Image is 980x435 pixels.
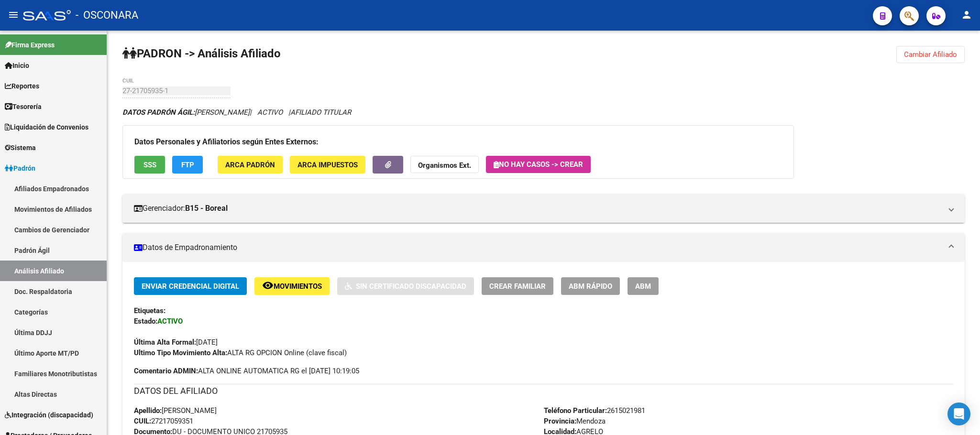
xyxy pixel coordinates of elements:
[134,317,157,326] strong: Estado:
[134,242,942,253] mat-panel-title: Datos de Empadronamiento
[76,5,138,26] span: - OSCONARA
[8,9,19,21] mat-icon: menu
[5,163,35,174] span: Padrón
[122,233,965,262] mat-expansion-panel-header: Datos de Empadronamiento
[904,50,957,59] span: Cambiar Afiliado
[5,122,88,132] span: Liquidación de Convenios
[418,161,471,170] strong: Organismos Ext.
[122,194,965,223] mat-expansion-panel-header: Gerenciador:B15 - Boreal
[5,81,39,91] span: Reportes
[947,402,970,425] div: Open Intercom Messenger
[157,317,183,326] strong: ACTIVO
[561,277,620,295] button: ABM Rápido
[134,338,196,347] strong: Última Alta Formal:
[337,277,474,295] button: Sin Certificado Discapacidad
[218,156,283,174] button: ARCA Padrón
[134,156,165,174] button: SSS
[134,348,347,357] span: ALTA RG OPCION Online (clave fiscal)
[5,60,29,71] span: Inicio
[5,101,42,112] span: Tesorería
[635,282,651,291] span: ABM
[142,282,239,291] span: Enviar Credencial Digital
[356,282,466,291] span: Sin Certificado Discapacidad
[544,406,645,415] span: 2615021981
[134,417,151,425] strong: CUIL:
[262,280,274,291] mat-icon: remove_red_eye
[5,40,55,50] span: Firma Express
[486,156,591,173] button: No hay casos -> Crear
[134,135,782,149] h3: Datos Personales y Afiliatorios según Entes Externos:
[134,417,193,425] span: 27217059351
[961,9,972,21] mat-icon: person
[134,406,217,415] span: [PERSON_NAME]
[134,277,247,295] button: Enviar Credencial Digital
[410,156,479,174] button: Organismos Ext.
[134,367,198,375] strong: Comentario ADMIN:
[290,108,351,117] span: AFILIADO TITULAR
[134,406,162,415] strong: Apellido:
[544,417,606,425] span: Mendoza
[5,142,36,153] span: Sistema
[544,406,607,415] strong: Teléfono Particular:
[122,108,195,117] strong: DATOS PADRÓN ÁGIL:
[134,366,359,376] span: ALTA ONLINE AUTOMATICA RG el [DATE] 10:19:05
[569,282,612,291] span: ABM Rápido
[297,161,358,169] span: ARCA Impuestos
[134,384,953,398] h3: DATOS DEL AFILIADO
[489,282,546,291] span: Crear Familiar
[482,277,553,295] button: Crear Familiar
[628,277,659,295] button: ABM
[122,47,281,60] strong: PADRON -> Análisis Afiliado
[122,108,250,117] span: [PERSON_NAME]
[185,203,228,214] strong: B15 - Boreal
[134,306,165,315] strong: Etiquetas:
[896,46,965,63] button: Cambiar Afiliado
[5,410,93,420] span: Integración (discapacidad)
[274,282,322,291] span: Movimientos
[143,161,156,169] span: SSS
[172,156,203,174] button: FTP
[122,108,351,117] i: | ACTIVO |
[290,156,365,174] button: ARCA Impuestos
[544,417,576,425] strong: Provincia:
[494,160,583,169] span: No hay casos -> Crear
[134,348,227,357] strong: Ultimo Tipo Movimiento Alta:
[134,338,218,347] span: [DATE]
[254,277,330,295] button: Movimientos
[225,161,275,169] span: ARCA Padrón
[134,203,942,214] mat-panel-title: Gerenciador:
[181,161,194,169] span: FTP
